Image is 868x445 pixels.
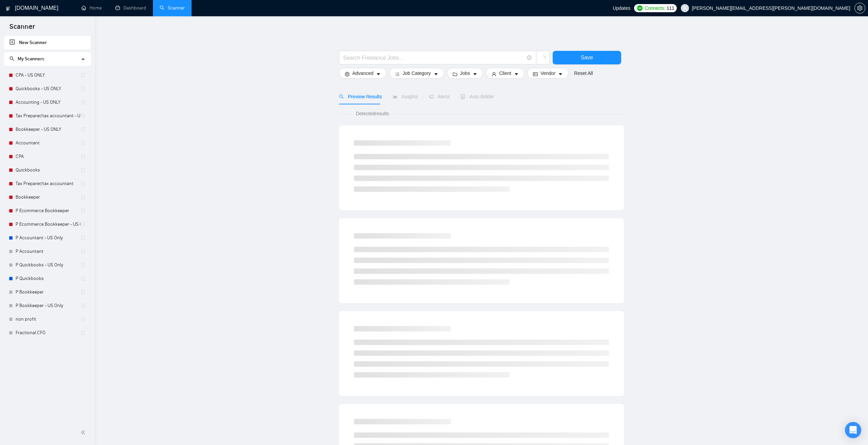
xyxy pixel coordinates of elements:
[339,94,344,99] span: search
[80,262,86,268] span: holder
[339,68,387,79] button: settingAdvancedcaret-down
[4,82,91,96] li: Quickbooks - US ONLY
[527,56,532,60] span: info-circle
[4,190,91,204] li: Bookkeeper
[4,150,91,163] li: CPA
[343,54,524,62] input: Search Freelance Jobs...
[581,53,593,62] span: Save
[553,51,621,64] button: Save
[4,22,40,36] span: Scanner
[645,4,665,12] span: Connects:
[540,56,546,62] span: loading
[4,177,91,190] li: Tax Preparer/tax accountant
[160,5,185,11] a: searchScanner
[16,272,80,285] a: P Quickbooks
[80,289,86,295] span: holder
[4,299,91,312] li: P Bookkeeper - US Only
[80,154,86,159] span: holder
[9,56,44,62] span: My Scanners
[80,100,86,105] span: holder
[80,208,86,214] span: holder
[4,312,91,326] li: non profit
[4,285,91,299] li: P Bookkeeper
[80,140,86,146] span: holder
[16,177,80,190] a: Tax Preparer/tax accountant
[80,113,86,119] span: holder
[4,326,91,340] li: Fractional CFO
[81,429,87,436] span: double-left
[4,272,91,285] li: P Quickbooks
[473,72,477,77] span: caret-down
[429,94,450,99] span: Alerts
[16,82,80,96] a: Quickbooks - US ONLY
[80,276,86,281] span: holder
[4,258,91,272] li: P Quickbooks - US Only
[18,56,44,62] span: My Scanners
[492,72,496,77] span: user
[345,72,350,77] span: setting
[9,56,14,61] span: search
[854,5,865,11] a: setting
[4,136,91,150] li: Accountant
[527,68,569,79] button: idcardVendorcaret-down
[434,72,438,77] span: caret-down
[4,123,91,136] li: Bookkeeper - US ONLY
[486,68,525,79] button: userClientcaret-down
[499,69,511,77] span: Client
[80,330,86,336] span: holder
[4,163,91,177] li: Quickbooks
[533,72,538,77] span: idcard
[16,299,80,312] a: P Bookkeeper - US Only
[16,285,80,299] a: P Bookkeeper
[16,190,80,204] a: Bookkeeper
[4,96,91,109] li: Accounting - US ONLY
[4,245,91,258] li: P Accountant
[80,127,86,132] span: holder
[854,3,865,14] button: setting
[16,326,80,340] a: Fractional CFO
[80,235,86,241] span: holder
[393,94,397,99] span: area-chart
[460,69,470,77] span: Jobs
[16,245,80,258] a: P Accountant
[352,69,373,77] span: Advanced
[376,72,381,77] span: caret-down
[667,4,674,12] span: 111
[16,109,80,123] a: Tax Preparer/tax accountant - US ONLY
[80,181,86,186] span: holder
[393,94,418,99] span: Insights
[16,258,80,272] a: P Quickbooks - US Only
[395,72,400,77] span: bars
[574,69,593,77] a: Reset All
[16,136,80,150] a: Accountant
[4,231,91,245] li: P Accountant - US Only
[80,317,86,322] span: holder
[351,110,394,117] span: Detected results
[339,94,382,99] span: Preview Results
[4,218,91,231] li: P Ecommerce Bookkeeper - US Only
[460,94,494,99] span: Auto Bidder
[16,163,80,177] a: Quickbooks
[4,204,91,218] li: P Ecommerce Bookkeeper
[613,5,630,11] span: Updates
[637,5,643,11] img: upwork-logo.png
[402,69,431,77] span: Job Category
[80,222,86,227] span: holder
[80,195,86,200] span: holder
[16,312,80,326] a: non profit
[4,109,91,123] li: Tax Preparer/tax accountant - US ONLY
[16,150,80,163] a: CPA
[80,249,86,254] span: holder
[4,36,91,49] li: New Scanner
[429,94,434,99] span: notification
[453,72,457,77] span: folder
[9,36,85,49] a: New Scanner
[16,204,80,218] a: P Ecommerce Bookkeeper
[845,422,861,438] div: Open Intercom Messenger
[683,6,687,11] span: user
[16,218,80,231] a: P Ecommerce Bookkeeper - US Only
[460,94,465,99] span: robot
[80,303,86,308] span: holder
[16,96,80,109] a: Accounting - US ONLY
